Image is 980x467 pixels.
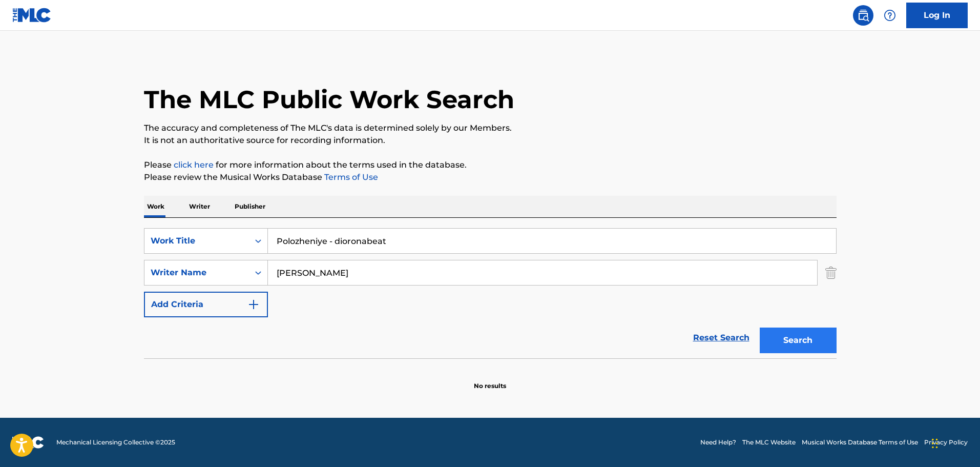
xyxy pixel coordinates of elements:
a: The MLC Website [742,438,796,447]
p: Publisher [232,196,268,217]
img: Delete Criterion [825,260,837,286]
button: Search [760,328,837,353]
button: Add Criteria [144,292,268,317]
a: Reset Search [688,327,755,349]
a: Log In [906,3,968,28]
img: logo [12,436,44,449]
h1: The MLC Public Work Search [144,84,514,115]
iframe: Chat Widget [929,418,980,467]
img: search [857,9,869,22]
p: The accuracy and completeness of The MLC's data is determined solely by our Members. [144,122,837,134]
p: Work [144,196,168,217]
span: Mechanical Licensing Collective © 2025 [56,438,175,447]
p: Please for more information about the terms used in the database. [144,159,837,171]
div: Work Title [151,235,243,247]
div: Help [880,5,900,26]
p: Writer [186,196,213,217]
div: Writer Name [151,267,243,279]
a: click here [174,160,214,170]
img: MLC Logo [12,8,52,23]
p: It is not an authoritative source for recording information. [144,134,837,147]
div: Drag [932,428,938,459]
a: Privacy Policy [924,438,968,447]
img: 9d2ae6d4665cec9f34b9.svg [247,298,260,311]
p: No results [474,369,506,391]
a: Terms of Use [322,172,378,182]
a: Musical Works Database Terms of Use [802,438,918,447]
p: Please review the Musical Works Database [144,171,837,184]
a: Public Search [853,5,873,26]
a: Need Help? [700,438,736,447]
img: help [884,9,896,22]
form: Search Form [144,228,837,358]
